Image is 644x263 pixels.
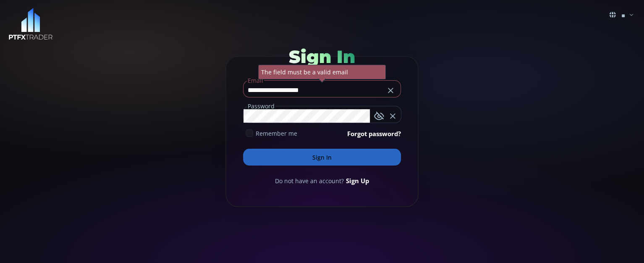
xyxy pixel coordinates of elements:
[256,129,297,138] span: Remember me
[346,176,369,185] a: Sign Up
[347,129,401,138] a: Forgot password?
[289,46,355,68] span: Sign In
[8,8,53,40] img: LOGO
[243,149,401,166] button: Sign In
[243,176,401,185] div: Do not have an account?
[258,65,386,79] div: The field must be a valid email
